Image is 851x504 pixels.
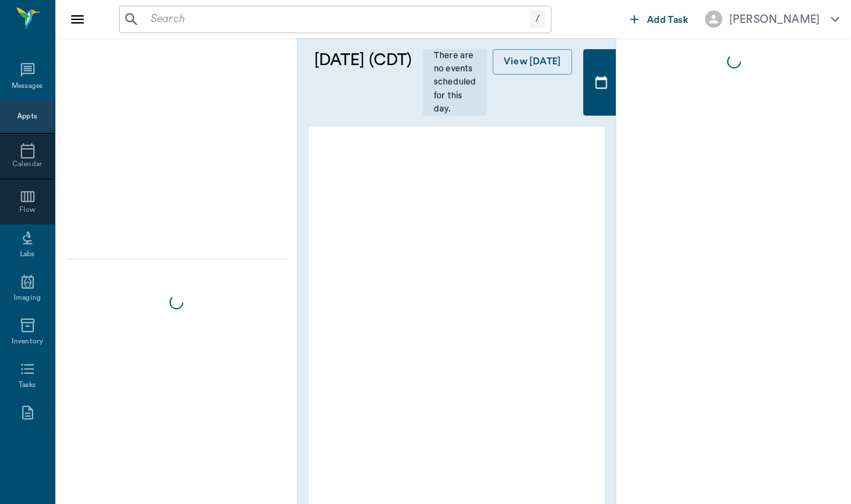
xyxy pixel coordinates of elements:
[19,380,36,390] div: Tasks
[423,49,487,116] div: There are no events scheduled for this day.
[64,6,91,33] button: Close drawer
[12,81,44,91] div: Messages
[17,111,37,122] div: Appts
[530,10,545,28] div: /
[625,6,694,32] button: Add Task
[14,293,41,303] div: Imaging
[694,6,850,32] button: [PERSON_NAME]
[314,49,412,71] h5: [DATE] (CDT)
[20,249,35,260] div: Labs
[145,10,530,29] input: Search
[729,11,820,28] div: [PERSON_NAME]
[493,49,571,75] button: View [DATE]
[12,336,43,347] div: Inventory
